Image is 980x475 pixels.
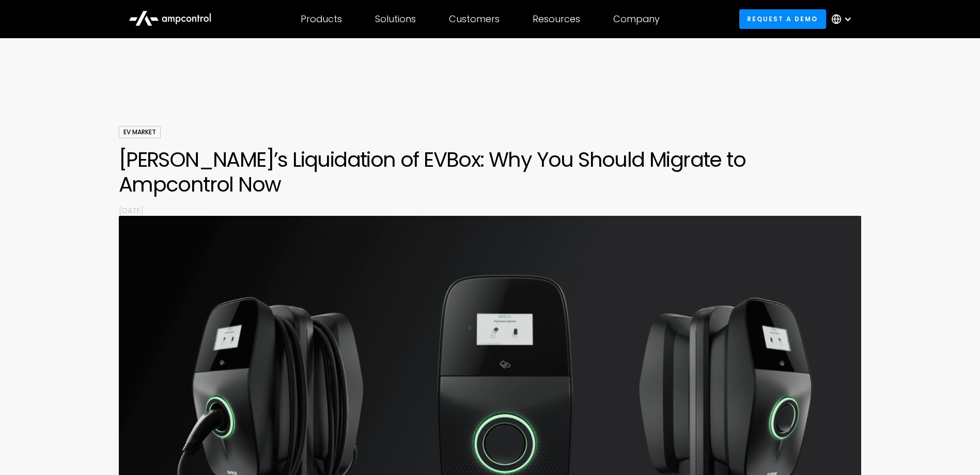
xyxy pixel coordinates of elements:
div: Resources [533,13,580,25]
div: Company [613,13,660,25]
div: Products [301,13,342,25]
div: Customers [449,13,500,25]
div: EV Market [119,126,161,138]
div: Solutions [375,13,416,25]
h1: [PERSON_NAME]’s Liquidation of EVBox: Why You Should Migrate to Ampcontrol Now [119,147,862,197]
p: [DATE] [119,205,862,216]
a: Request a demo [739,9,826,28]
